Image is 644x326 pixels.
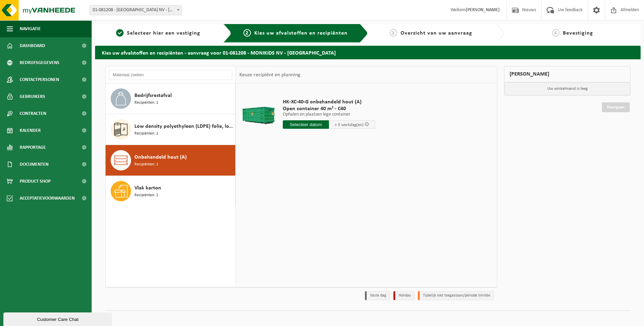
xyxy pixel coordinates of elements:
a: 1Selecteer hier een vestiging [98,29,218,37]
button: Bedrijfsrestafval Recipiënten: 1 [106,83,236,114]
span: 3 [390,29,397,37]
span: Product Shop [20,173,51,190]
a: Doorgaan [602,102,630,112]
button: Onbehandeld hout (A) Recipiënten: 1 [106,145,236,176]
span: 4 [552,29,559,37]
span: Contactpersonen [20,71,59,88]
strong: [PERSON_NAME] [466,7,500,13]
span: Dashboard [20,37,45,54]
span: Acceptatievoorwaarden [20,190,75,207]
button: Low density polyethyleen (LDPE) folie, los, naturel Recipiënten: 1 [106,114,236,145]
span: Rapportage [20,139,46,156]
span: Onbehandeld hout (A) [134,153,187,161]
input: Materiaal zoeken [109,70,232,80]
span: Vlak karton [134,184,161,192]
span: 2 [243,29,251,37]
li: Vaste dag [365,291,390,300]
span: Navigatie [20,20,41,37]
span: Kies uw afvalstoffen en recipiënten [254,30,348,36]
span: Documenten [20,156,49,173]
div: [PERSON_NAME] [504,66,630,82]
span: Recipiënten: 1 [134,130,158,137]
span: 01-081208 - MONIKIDS NV - SINT-NIKLAAS [90,5,182,15]
span: HK-XC-40-G onbehandeld hout (A) [283,99,375,105]
span: Kalender [20,122,41,139]
span: Low density polyethyleen (LDPE) folie, los, naturel [134,122,234,130]
span: Selecteer hier een vestiging [127,30,200,36]
span: 01-081208 - MONIKIDS NV - SINT-NIKLAAS [90,5,182,15]
input: Selecteer datum [283,120,329,129]
p: Uw winkelmand is leeg [504,82,630,95]
h2: Kies uw afvalstoffen en recipiënten - aanvraag voor 01-081208 - MONIKIDS NV - [GEOGRAPHIC_DATA] [95,46,641,59]
p: Ophalen en plaatsen lege container [283,112,375,117]
span: Contracten [20,105,46,122]
span: Recipiënten: 1 [134,100,158,106]
span: Recipiënten: 1 [134,192,158,199]
span: Recipiënten: 1 [134,161,158,168]
span: Gebruikers [20,88,45,105]
iframe: chat widget [3,311,113,326]
button: Vlak karton Recipiënten: 1 [106,176,236,206]
div: Keuze recipiënt en planning [236,66,304,83]
span: Bedrijfsgegevens [20,54,59,71]
span: + 3 werkdag(en) [335,123,364,127]
span: Bedrijfsrestafval [134,91,172,100]
span: 1 [116,29,124,37]
li: Tijdelijk niet toegestaan/période limitée [418,291,494,300]
span: Open container 40 m³ - C40 [283,105,375,112]
span: Bevestiging [563,30,593,36]
span: Overzicht van uw aanvraag [401,30,472,36]
li: Holiday [393,291,415,300]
